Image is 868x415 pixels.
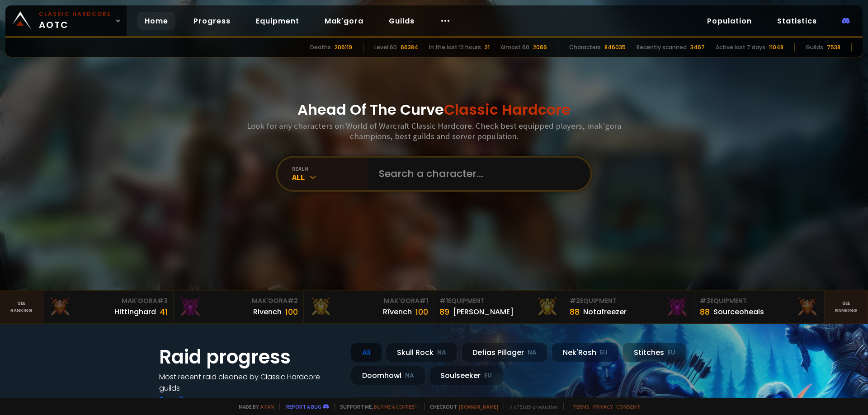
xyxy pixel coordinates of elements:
div: 89 [439,306,449,318]
div: 88 [700,306,710,318]
a: Equipment [249,12,307,30]
div: Mak'Gora [49,296,168,306]
span: Made by [233,403,274,410]
div: Guilds [806,43,823,51]
a: Classic HardcoreAOTC [5,5,127,36]
span: # 1 [439,296,448,305]
a: Statistics [770,12,824,30]
h3: Look for any characters on World of Warcraft Classic Hardcore. Check best equipped players, mak'g... [243,121,625,141]
div: Soulseeker [429,366,503,385]
small: EU [668,348,675,357]
small: NA [528,348,537,357]
a: Mak'Gora#2Rivench100 [174,291,304,323]
div: Level 60 [374,43,397,51]
a: #1Equipment89[PERSON_NAME] [434,291,564,323]
div: Equipment [700,296,819,306]
div: Notafreezer [583,306,627,317]
div: Recently scanned [637,43,687,51]
a: Mak'Gora#3Hittinghard41 [43,291,174,323]
small: NA [437,348,446,357]
div: 7538 [827,43,840,51]
a: Buy me a coffee [374,403,419,410]
a: #2Equipment88Notafreezer [564,291,694,323]
span: v. d752d5 - production [504,403,558,410]
span: Support me, [334,403,419,410]
div: Stitches [623,343,687,362]
div: Doomhowl [351,366,425,385]
a: Mak'Gora#1Rîvench100 [304,291,434,323]
div: [PERSON_NAME] [453,306,514,317]
div: Mak'Gora [309,296,428,306]
small: Classic Hardcore [39,10,111,18]
h1: Ahead Of The Curve [297,99,571,121]
div: 846035 [604,43,626,51]
div: Characters [569,43,601,51]
div: Active last 7 days [716,43,765,51]
a: a fan [260,403,274,410]
div: 11048 [769,43,783,51]
small: EU [600,348,608,357]
a: See all progress [159,394,218,405]
div: 41 [160,306,168,318]
div: 88 [570,306,580,318]
div: 3467 [690,43,705,51]
div: Equipment [439,296,558,306]
span: AOTC [39,10,111,32]
a: [DOMAIN_NAME] [459,403,498,410]
a: Home [137,12,175,30]
div: Rîvench [383,306,412,317]
a: Report a bug [286,403,321,410]
a: #3Equipment88Sourceoheals [694,291,825,323]
div: Equipment [570,296,689,306]
div: realm [292,165,368,172]
h1: Raid progress [159,343,340,371]
span: # 2 [288,296,298,305]
div: Skull Rock [386,343,458,362]
div: Almost 60 [500,43,529,51]
a: Terms [573,403,590,410]
span: # 1 [420,296,428,305]
input: Search a character... [373,158,580,190]
span: Classic Hardcore [444,99,571,120]
a: Mak'gora [317,12,371,30]
div: 100 [285,306,298,318]
span: Checkout [424,403,498,410]
div: 2066 [533,43,547,51]
span: # 2 [570,296,580,305]
div: 21 [485,43,490,51]
div: 100 [415,306,428,318]
div: Rivench [253,306,282,317]
a: Guilds [382,12,422,30]
div: Deaths [310,43,331,51]
small: NA [405,371,414,380]
div: 66384 [401,43,418,51]
span: # 3 [157,296,168,305]
div: 206119 [335,43,352,51]
div: Hittinghard [114,306,156,317]
div: Mak'Gora [179,296,298,306]
h4: Most recent raid cleaned by Classic Hardcore guilds [159,371,340,394]
a: Progress [186,12,238,30]
a: Seeranking [825,291,868,323]
div: Nek'Rosh [552,343,619,362]
div: In the last 12 hours [429,43,481,51]
span: # 3 [700,296,710,305]
small: EU [484,371,492,380]
div: Defias Pillager [461,343,548,362]
div: Sourceoheals [713,306,764,317]
div: All [351,343,382,362]
a: Consent [616,403,640,410]
a: Population [700,12,759,30]
div: All [292,172,368,182]
a: Privacy [593,403,613,410]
